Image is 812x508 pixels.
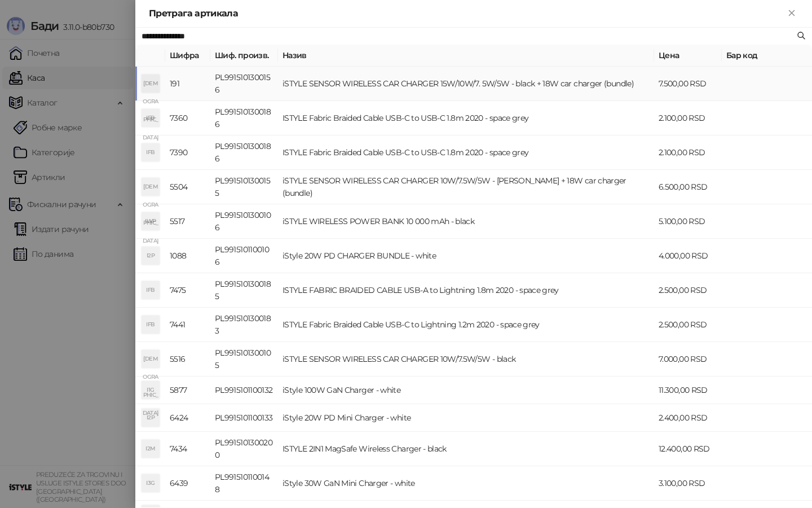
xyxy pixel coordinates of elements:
td: 6424 [165,404,210,432]
td: 6.500,00 RSD [654,170,722,204]
td: 2.500,00 RSD [654,273,722,308]
td: iSTYLE WIRELESS POWER BANK 10 000 mAh - black [278,204,654,239]
td: 12.400,00 RSD [654,432,722,466]
td: PL9915101300186 [210,101,278,135]
th: Цена [654,45,722,67]
td: iStyle 20W PD CHARGER BUNDLE - white [278,239,654,273]
td: ISTYLE Fabric Braided Cable USB-C to USB-C 1.8m 2020 - space grey [278,101,654,135]
td: 7434 [165,432,210,466]
td: PL9915101300200 [210,432,278,466]
td: 2.500,00 RSD [654,308,722,342]
th: Бар код [722,45,812,67]
div: [DEMOGRAPHIC_DATA] [142,75,160,93]
td: 4.000,00 RSD [654,239,722,273]
td: PL9915101300155 [210,170,278,204]
td: 5516 [165,342,210,376]
td: PL9915101300105 [210,342,278,376]
div: IFB [142,281,160,299]
div: IFB [142,109,160,127]
td: PL9915101100106 [210,239,278,273]
div: I2P [142,409,160,427]
td: 2.100,00 RSD [654,135,722,170]
td: 5877 [165,376,210,404]
td: ISTYLE Fabric Braided Cable USB-C to USB-C 1.8m 2020 - space grey [278,135,654,170]
div: Претрага артикала [149,7,785,20]
th: Назив [278,45,654,67]
td: PL9915101300156 [210,67,278,101]
td: iStyle 100W GaN Charger - white [278,376,654,404]
div: IFB [142,316,160,334]
td: ISTYLE FABRIC BRAIDED CABLE USB-A to Lightning 1.8m 2020 - space grey [278,273,654,308]
td: 6439 [165,466,210,501]
td: 7390 [165,135,210,170]
td: 7.500,00 RSD [654,67,722,101]
td: 1088 [165,239,210,273]
div: IFB [142,143,160,161]
td: 5504 [165,170,210,204]
td: 2.100,00 RSD [654,101,722,135]
div: I2M [142,440,160,458]
td: PL9915101300185 [210,273,278,308]
button: Close [785,7,798,20]
td: iSTYLE SENSOR WIRELESS CAR CHARGER 10W/7.5W/5W - black [278,342,654,376]
div: [DEMOGRAPHIC_DATA] [142,350,160,368]
td: 11.300,00 RSD [654,376,722,404]
div: I2P [142,247,160,265]
th: Шифра [165,45,210,67]
td: PL9915101100148 [210,466,278,501]
td: PL9915101100132 [210,376,278,404]
td: PL9915101300106 [210,204,278,239]
div: I1G [142,381,160,399]
td: iStyle 30W GaN Mini Charger - white [278,466,654,501]
td: 7360 [165,101,210,135]
td: PL9915101300183 [210,308,278,342]
td: 7475 [165,273,210,308]
td: iStyle 20W PD Mini Charger - white [278,404,654,432]
td: iSTYLE SENSOR WIRELESS CAR CHARGER 10W/7.5W/5W - [PERSON_NAME] + 18W car charger (bundle) [278,170,654,204]
td: iSTYLE SENSOR WIRELESS CAR CHARGER 15W/10W/7. 5W/5W - black + 18W car charger (bundle) [278,67,654,101]
td: 3.100,00 RSD [654,466,722,501]
div: [DEMOGRAPHIC_DATA] [142,178,160,196]
td: 2.400,00 RSD [654,404,722,432]
div: IWP [142,212,160,230]
th: Шиф. произв. [210,45,278,67]
td: PL9915101100133 [210,404,278,432]
td: 5517 [165,204,210,239]
td: 7441 [165,308,210,342]
td: 191 [165,67,210,101]
td: 7.000,00 RSD [654,342,722,376]
td: 5.100,00 RSD [654,204,722,239]
div: I3G [142,474,160,492]
td: ISTYLE 2IN1 MagSafe Wireless Charger - black [278,432,654,466]
td: PL9915101300186 [210,135,278,170]
td: ISTYLE Fabric Braided Cable USB-C to Lightning 1.2m 2020 - space grey [278,308,654,342]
